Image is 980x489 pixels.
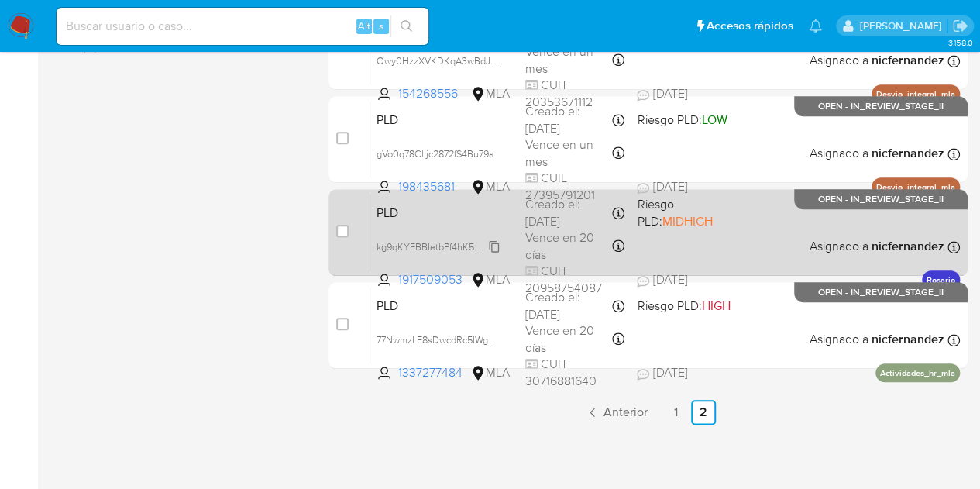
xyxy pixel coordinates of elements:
input: Buscar usuario o caso... [57,16,428,36]
a: Salir [952,18,968,34]
span: 3.158.0 [947,36,972,49]
span: s [379,19,383,33]
button: search-icon [390,15,422,37]
span: Alt [358,19,370,33]
span: Accesos rápidos [707,18,793,34]
a: Notificaciones [809,19,822,33]
p: nicolas.fernandezallen@mercadolibre.com [859,19,947,33]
